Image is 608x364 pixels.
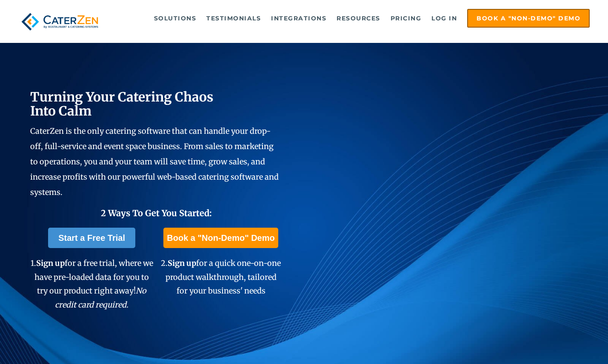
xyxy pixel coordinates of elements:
[101,208,212,218] span: 2 Ways To Get You Started:
[168,258,196,268] span: Sign up
[30,126,279,197] span: CaterZen is the only catering software that can handle your drop-off, full-service and event spac...
[116,9,590,28] div: Navigation Menu
[48,228,135,248] a: Start a Free Trial
[202,10,265,27] a: Testimonials
[267,10,331,27] a: Integrations
[163,228,278,248] a: Book a "Non-Demo" Demo
[532,331,599,355] iframe: Help widget launcher
[36,258,65,268] span: Sign up
[30,89,214,119] span: Turning Your Catering Chaos Into Calm
[55,286,146,309] em: No credit card required.
[18,9,101,34] img: caterzen
[31,258,153,309] span: 1. for a free trial, where we have pre-loaded data for you to try our product right away!
[150,10,201,27] a: Solutions
[427,10,461,27] a: Log in
[332,10,385,27] a: Resources
[386,10,426,27] a: Pricing
[161,258,281,296] span: 2. for a quick one-on-one product walkthrough, tailored for your business' needs
[467,9,590,28] a: Book a "Non-Demo" Demo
